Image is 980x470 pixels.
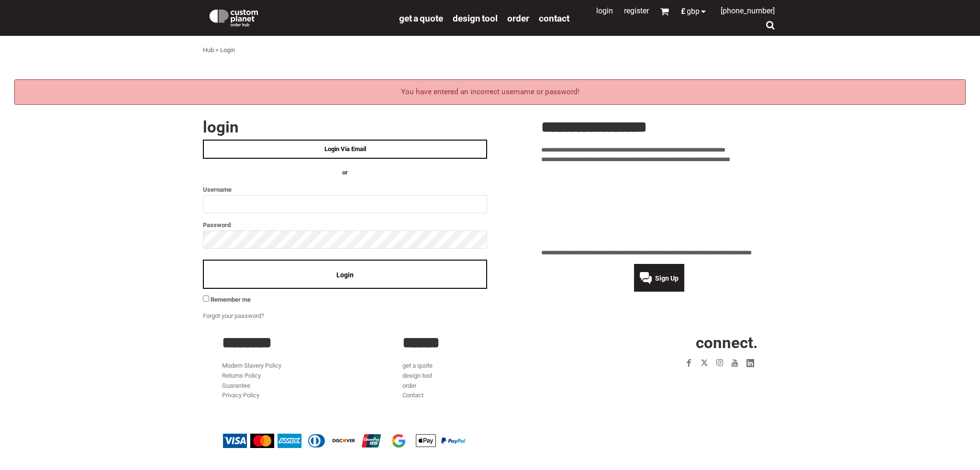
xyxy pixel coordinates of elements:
div: You have entered an incorrect username or password! [14,79,966,105]
span: GBP [687,8,700,15]
img: PayPal [441,437,465,443]
a: Custom Planet [203,2,394,31]
a: get a quote [402,362,433,369]
img: China UnionPay [359,434,383,448]
img: Mastercard [250,434,274,448]
div: > [215,45,219,55]
img: American Express [278,434,301,448]
a: Privacy Policy [222,392,259,399]
a: design tool [402,372,432,379]
a: Register [624,6,649,15]
a: Contact [539,12,569,23]
label: Username [203,184,487,195]
h4: OR [203,168,487,178]
a: Login Via Email [203,140,487,159]
span: £ [681,8,687,15]
a: Login [596,6,613,15]
span: Sign Up [655,274,679,282]
img: Diners Club [305,434,329,448]
div: Login [220,45,235,55]
a: order [402,382,416,389]
img: Google Pay [387,434,411,448]
label: Password [203,219,487,230]
input: Remember me [203,295,209,302]
a: Hub [203,46,214,54]
a: Forgot your password? [203,312,264,319]
a: Returns Policy [222,372,261,379]
h2: Login [203,119,487,135]
span: Login Via Email [324,145,366,153]
span: Login [336,271,354,279]
a: Contact [402,392,423,399]
a: design tool [453,12,498,23]
a: Modern Slavery Policy [222,362,281,369]
span: Remember me [211,296,251,303]
a: get a quote [399,12,443,23]
a: order [507,12,529,23]
span: [PHONE_NUMBER] [721,6,775,15]
a: Guarantee [222,382,250,389]
h2: CONNECT. [583,335,758,350]
img: Discover [332,434,356,448]
img: Apple Pay [414,434,438,448]
img: Visa [223,434,247,448]
iframe: Customer reviews powered by Trustpilot [541,171,777,242]
iframe: Customer reviews powered by Trustpilot [626,376,758,388]
img: Custom Planet [208,7,260,26]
